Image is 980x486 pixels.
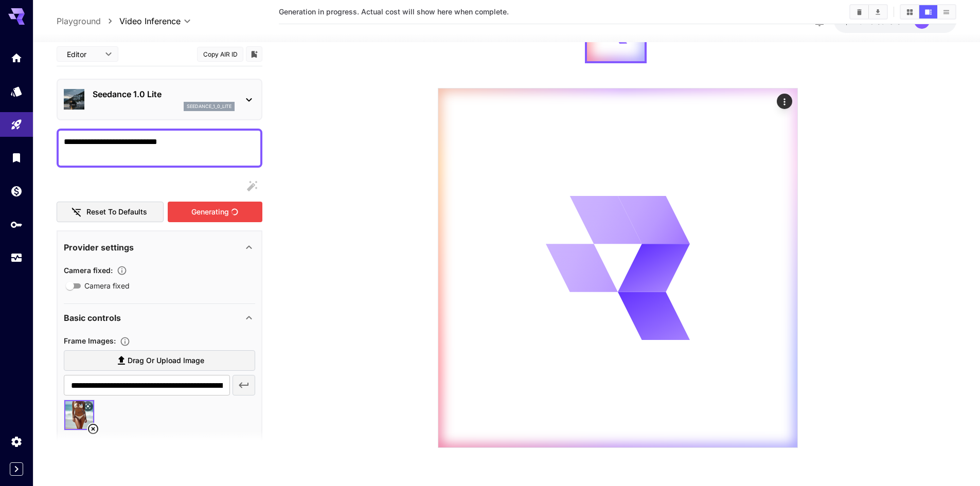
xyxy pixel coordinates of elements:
div: API Keys [10,218,23,231]
div: Library [10,151,23,164]
a: Playground [57,15,101,27]
button: Reset to defaults [57,201,164,222]
p: Seedance 1.0 Lite [93,88,235,100]
nav: breadcrumb [57,15,119,27]
button: Copy AIR ID [197,46,243,61]
div: Show videos in grid viewShow videos in video viewShow videos in list view [900,4,956,20]
div: Settings [10,435,23,448]
div: Home [10,51,23,64]
span: Camera fixed [84,280,130,291]
span: Frame Images : [64,336,116,345]
div: Playground [10,118,23,131]
button: Expand sidebar [10,462,23,476]
span: Drag or upload image [128,354,204,367]
span: $12.52 [844,17,870,26]
span: credits left [870,17,906,26]
div: Provider settings [64,235,255,259]
button: Add to library [250,48,259,60]
p: Provider settings [64,241,134,253]
div: Seedance 1.0 Liteseedance_1_0_lite [64,84,255,115]
button: Show videos in list view [937,5,955,19]
button: Clear videos [850,5,868,19]
div: Wallet [10,185,23,197]
p: Basic controls [64,312,121,324]
span: Generation in progress. Actual cost will show here when complete. [279,7,509,16]
p: seedance_1_0_lite [187,103,231,110]
div: Basic controls [64,305,255,330]
span: Camera fixed : [64,265,113,274]
div: Usage [10,251,23,264]
div: Models [10,85,23,98]
button: Download All [869,5,887,19]
span: Editor [67,49,99,60]
button: Show videos in grid view [901,5,919,19]
span: Video Inference [119,15,181,27]
div: Clear videosDownload All [849,4,888,20]
button: Upload frame images. [116,336,134,347]
button: Show videos in video view [919,5,937,19]
div: Actions [777,94,792,109]
label: Drag or upload image [64,350,255,371]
